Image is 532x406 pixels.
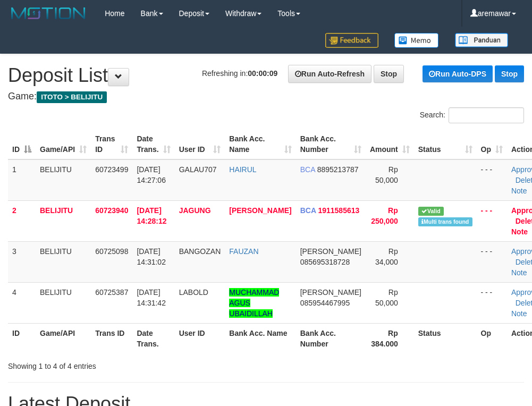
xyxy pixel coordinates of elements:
img: MOTION_logo.png [8,5,89,21]
th: Status: activate to sort column ascending [414,129,477,159]
h4: Game: [8,91,524,102]
a: HAIRUL [229,165,256,174]
span: GALAU707 [179,165,217,174]
span: Copy 085954467995 to clipboard [300,299,350,307]
a: MUCHAMMAD AGUS UBAIDILLAH [229,288,279,318]
a: FAUZAN [229,247,258,256]
span: [DATE] 14:27:06 [137,165,166,184]
td: 4 [8,282,36,323]
span: 60723940 [95,206,128,215]
th: Bank Acc. Name: activate to sort column ascending [225,129,295,159]
td: - - - [477,241,507,282]
th: Status [414,323,477,353]
th: User ID: activate to sort column ascending [175,129,225,159]
th: Game/API [36,323,91,353]
span: Multiple matching transaction found in bank [418,217,472,226]
span: Rp 50,000 [375,165,398,184]
td: 1 [8,159,36,201]
label: Search: [420,107,524,123]
th: Bank Acc. Name [225,323,295,353]
span: [DATE] 14:31:42 [137,288,166,307]
td: 2 [8,200,36,241]
td: - - - [477,282,507,323]
th: Game/API: activate to sort column ascending [36,129,91,159]
th: Trans ID: activate to sort column ascending [91,129,132,159]
td: BELIJITU [36,159,91,201]
th: Op: activate to sort column ascending [477,129,507,159]
th: Trans ID [91,323,132,353]
h1: Deposit List [8,65,524,86]
a: Note [511,268,527,277]
span: 60725098 [95,247,128,256]
a: Stop [495,65,524,82]
th: ID: activate to sort column descending [8,129,36,159]
span: [PERSON_NAME] [300,288,361,297]
span: 60723499 [95,165,128,174]
span: Rp 34,000 [375,247,398,266]
span: [PERSON_NAME] [300,247,361,256]
span: LABOLD [179,288,208,297]
th: Date Trans. [132,323,174,353]
span: Refreshing in: [202,69,277,78]
span: JAGUNG [179,206,211,215]
th: Amount: activate to sort column ascending [366,129,414,159]
span: Copy 8895213787 to clipboard [317,165,359,174]
td: BELIJITU [36,241,91,282]
td: BELIJITU [36,282,91,323]
img: panduan.png [455,33,508,47]
td: - - - [477,200,507,241]
a: Stop [374,65,404,83]
span: Rp 250,000 [371,206,398,225]
td: BELIJITU [36,200,91,241]
span: Copy 085695318728 to clipboard [300,258,350,266]
span: Valid transaction [418,207,444,216]
th: User ID [175,323,225,353]
span: [DATE] 14:31:02 [137,247,166,266]
th: Op [477,323,507,353]
a: Note [511,227,528,236]
a: Run Auto-Refresh [288,65,371,83]
span: 60725387 [95,288,128,297]
div: Showing 1 to 4 of 4 entries [8,357,214,371]
th: Rp 384.000 [366,323,414,353]
a: [PERSON_NAME] [229,206,291,215]
span: BCA [300,165,315,174]
th: Bank Acc. Number: activate to sort column ascending [296,129,366,159]
a: Run Auto-DPS [423,65,493,82]
span: ITOTO > BELIJITU [37,91,107,103]
th: Bank Acc. Number [296,323,366,353]
span: BANGOZAN [179,247,221,256]
strong: 00:00:09 [248,69,277,78]
span: Rp 50,000 [375,288,398,307]
th: Date Trans.: activate to sort column ascending [132,129,174,159]
a: Note [511,187,527,195]
td: - - - [477,159,507,201]
span: BCA [300,206,316,215]
td: 3 [8,241,36,282]
img: Feedback.jpg [325,33,378,48]
span: Copy 1911585613 to clipboard [318,206,359,215]
input: Search: [449,107,524,123]
a: Note [511,309,527,318]
img: Button%20Memo.svg [394,33,439,48]
th: ID [8,323,36,353]
span: [DATE] 14:28:12 [137,206,166,225]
